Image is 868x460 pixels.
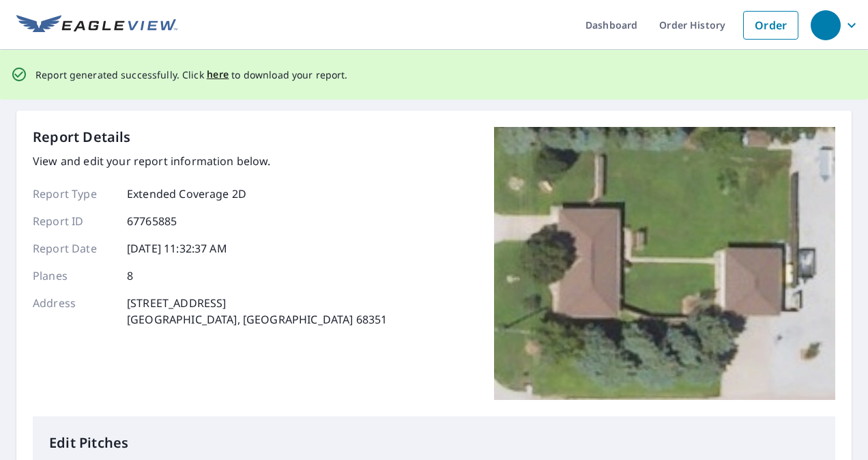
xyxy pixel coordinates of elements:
[33,213,115,229] p: Report ID
[127,240,227,257] p: [DATE] 11:32:37 AM
[33,127,131,147] p: Report Details
[127,295,387,328] p: [STREET_ADDRESS] [GEOGRAPHIC_DATA], [GEOGRAPHIC_DATA] 68351
[33,186,115,202] p: Report Type
[127,213,177,229] p: 67765885
[33,295,115,328] p: Address
[16,15,177,35] img: EV Logo
[33,153,387,169] p: View and edit your report information below.
[33,268,115,284] p: Planes
[494,127,835,400] img: Top image
[33,240,115,257] p: Report Date
[207,66,229,83] button: here
[743,11,798,40] a: Order
[35,66,348,83] p: Report generated successfully. Click to download your report.
[49,433,819,453] p: Edit Pitches
[127,268,133,284] p: 8
[127,186,246,202] p: Extended Coverage 2D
